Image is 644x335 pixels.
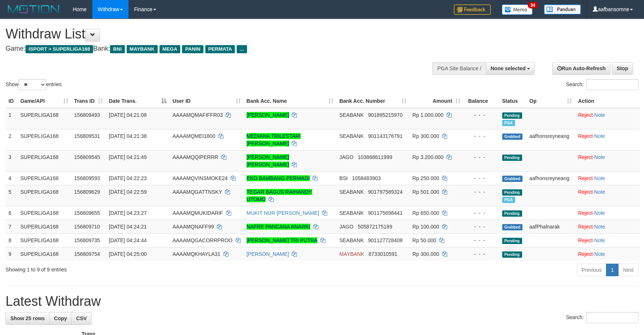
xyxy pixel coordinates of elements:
[172,237,233,243] span: AAAAMQGACORRPROO
[6,79,62,90] label: Show entries
[369,251,397,257] span: Copy 8733010591 to clipboard
[454,4,491,15] img: Feedback.jpg
[74,112,100,118] span: 156809493
[17,220,71,233] td: SUPERLIGA168
[6,294,638,309] h1: Latest Withdraw
[247,175,310,181] a: EKO BAMBANG PERMADI
[247,237,318,243] a: [PERSON_NAME] TRI PUTRA
[18,79,46,90] select: Showentries
[575,206,640,220] td: ·
[502,189,522,196] span: Pending
[169,94,243,108] th: User ID: activate to sort column ascending
[6,220,17,233] td: 7
[578,237,593,243] a: Reject
[160,45,181,53] span: MEGA
[578,175,593,181] a: Reject
[466,223,496,230] div: - - -
[339,154,353,160] span: JAGO
[54,315,67,321] span: Copy
[466,175,496,182] div: - - -
[527,220,575,233] td: aafPhalnarak
[368,112,402,118] span: Copy 901895215970 to clipboard
[466,237,496,244] div: - - -
[575,108,640,129] td: ·
[486,62,535,75] button: None selected
[339,112,364,118] span: SEABANK
[109,154,147,160] span: [DATE] 04:21:49
[109,237,147,243] span: [DATE] 04:24:44
[352,175,381,181] span: Copy 1058483903 to clipboard
[172,112,223,118] span: AAAAMQMAFIFFR03
[594,189,605,195] a: Note
[205,45,235,53] span: PERMATA
[432,62,486,75] div: PGA Site Balance /
[502,120,515,126] span: Marked by aafromsomean
[502,238,522,244] span: Pending
[74,237,100,243] span: 156809735
[410,94,463,108] th: Amount: activate to sort column ascending
[412,175,439,181] span: Rp 250.000
[594,112,605,118] a: Note
[466,209,496,217] div: - - -
[172,154,218,160] span: AAAAMQQIPERRR
[466,153,496,161] div: - - -
[575,247,640,261] td: ·
[575,150,640,171] td: ·
[6,4,62,15] img: MOTION_logo.png
[578,210,593,216] a: Reject
[594,133,605,139] a: Note
[575,129,640,150] td: ·
[74,175,100,181] span: 156809593
[412,189,439,195] span: Rp 501.000
[612,62,633,75] a: Stop
[247,112,289,118] a: [PERSON_NAME]
[586,312,638,323] input: Search:
[6,129,17,150] td: 2
[466,132,496,140] div: - - -
[339,237,364,243] span: SEABANK
[6,233,17,247] td: 8
[17,94,71,108] th: Game/API: activate to sort column ascending
[618,264,638,276] a: Next
[74,133,100,139] span: 156809531
[182,45,203,53] span: PANIN
[110,45,124,53] span: BNI
[578,224,593,230] a: Reject
[247,133,301,146] a: MEDIANA TRILESTARI [PERSON_NAME]
[578,189,593,195] a: Reject
[71,94,106,108] th: Trans ID: activate to sort column ascending
[412,112,443,118] span: Rp 1.000.000
[17,206,71,220] td: SUPERLIGA168
[244,94,336,108] th: Bank Acc. Name: activate to sort column ascending
[412,237,436,243] span: Rp 50.000
[172,224,214,230] span: AAAAMQNAFF99
[25,45,93,53] span: ISPORT > SUPERLIGA168
[544,4,581,14] img: panduan.png
[412,133,439,139] span: Rp 300.000
[412,154,443,160] span: Rp 3.200.000
[247,154,289,167] a: [PERSON_NAME] [PERSON_NAME]
[74,154,100,160] span: 156809545
[575,171,640,185] td: ·
[502,224,523,230] span: Grabbed
[17,150,71,171] td: SUPERLIGA168
[502,176,523,182] span: Grabbed
[358,224,392,230] span: Copy 505872175189 to clipboard
[594,237,605,243] a: Note
[172,189,222,195] span: AAAAMQGATTNSKY
[502,133,523,140] span: Grabbed
[575,94,640,108] th: Action
[74,210,100,216] span: 156809655
[247,224,310,230] a: NAFRE PANCANA ANARKI
[566,312,638,323] label: Search:
[247,189,312,202] a: TEGAR BAGUS RAIHANDY UTOMO
[339,224,353,230] span: JAGO
[339,189,364,195] span: SEABANK
[49,312,72,325] a: Copy
[339,251,364,257] span: MAYBANK
[594,224,605,230] a: Note
[17,233,71,247] td: SUPERLIGA168
[10,315,45,321] span: Show 25 rows
[172,210,223,216] span: AAAAMQMUKIDARIF
[109,210,147,216] span: [DATE] 04:23:27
